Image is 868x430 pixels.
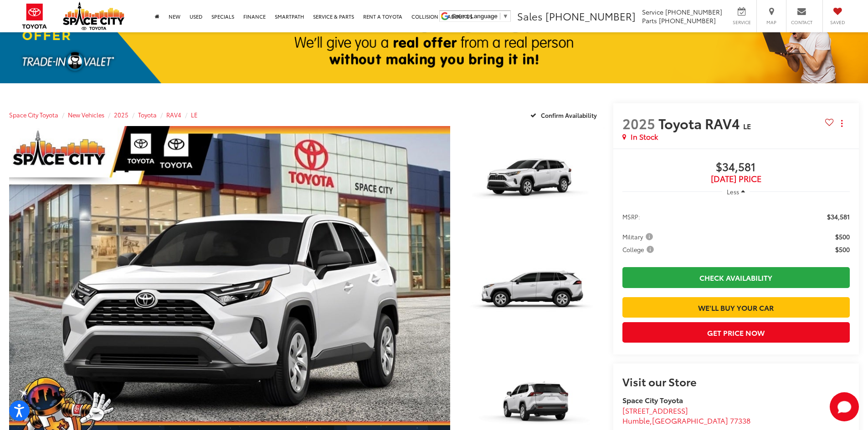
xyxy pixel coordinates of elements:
[9,111,58,119] a: Space City Toyota
[460,239,604,347] a: Expand Photo 2
[460,126,604,234] a: Expand Photo 1
[138,111,157,119] a: Toyota
[830,392,859,421] svg: Start Chat
[730,415,750,425] span: 77338
[727,187,739,196] span: Less
[622,415,650,425] span: Humble
[458,238,605,348] img: 2025 Toyota RAV4 LE
[841,120,842,127] span: dropdown dots
[761,19,781,25] span: Map
[622,212,640,221] span: MSRP:
[622,415,750,425] span: ,
[731,19,752,25] span: Service
[191,111,198,119] a: LE
[665,7,722,16] span: [PHONE_NUMBER]
[452,13,508,20] a: Select Language​
[835,232,850,241] span: $500
[642,16,657,25] span: Parts
[452,13,498,20] span: Select Language
[622,174,850,183] span: [DATE] Price
[622,375,850,387] h2: Visit our Store
[500,13,500,20] span: ​
[525,107,604,123] button: Confirm Availability
[622,267,850,288] a: Check Availability
[517,9,543,23] span: Sales
[830,392,859,421] button: Toggle Chat Window
[622,245,656,254] span: College
[834,116,850,132] button: Actions
[622,161,850,174] span: $34,581
[743,121,751,131] span: LE
[642,7,663,16] span: Service
[622,232,655,241] span: Military
[622,113,655,133] span: 2025
[458,125,605,235] img: 2025 Toyota RAV4 LE
[545,9,636,23] span: [PHONE_NUMBER]
[835,245,850,254] span: $500
[827,19,847,25] span: Saved
[722,183,750,200] button: Less
[541,111,597,119] span: Confirm Availability
[622,297,850,318] a: We'll Buy Your Car
[631,132,658,142] span: In Stock
[622,405,688,415] span: [STREET_ADDRESS]
[659,16,716,25] span: [PHONE_NUMBER]
[503,13,508,20] span: ▼
[622,405,750,426] a: [STREET_ADDRESS] Humble,[GEOGRAPHIC_DATA] 77338
[68,111,104,119] a: New Vehicles
[622,232,656,241] button: Military
[622,322,850,343] button: Get Price Now
[114,111,128,119] a: 2025
[658,113,743,133] span: Toyota RAV4
[827,212,850,221] span: $34,581
[166,111,181,119] a: RAV4
[63,2,124,30] img: Space City Toyota
[652,415,728,425] span: [GEOGRAPHIC_DATA]
[791,19,812,25] span: Contact
[622,395,683,405] strong: Space City Toyota
[622,245,657,254] button: College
